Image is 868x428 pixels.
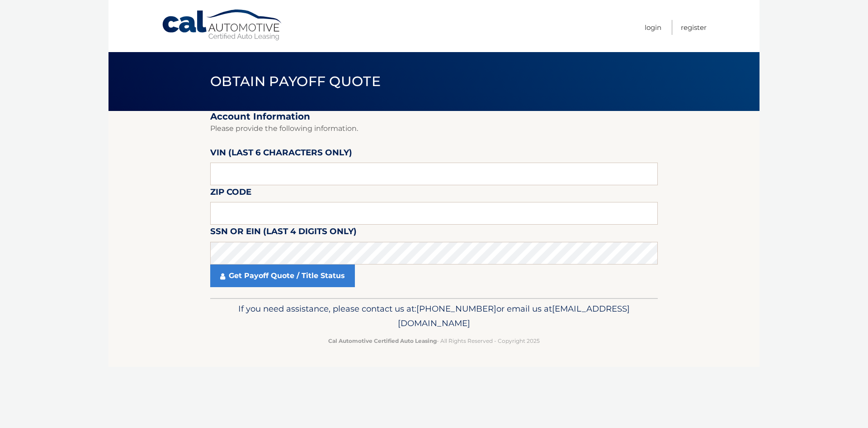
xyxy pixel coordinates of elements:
label: VIN (last 6 characters only) [210,146,352,163]
label: Zip Code [210,185,251,202]
a: Login [645,20,661,35]
strong: Cal Automotive Certified Auto Leasing [328,337,437,344]
a: Cal Automotive [161,9,283,41]
p: Please provide the following information. [210,122,658,135]
p: - All Rights Reserved - Copyright 2025 [216,336,652,346]
span: [PHONE_NUMBER] [416,303,496,314]
span: Obtain Payoff Quote [210,73,381,90]
h2: Account Information [210,111,658,122]
a: Register [681,20,707,35]
label: SSN or EIN (last 4 digits only) [210,225,357,241]
p: If you need assistance, please contact us at: or email us at [216,302,652,331]
a: Get Payoff Quote / Title Status [210,264,355,287]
